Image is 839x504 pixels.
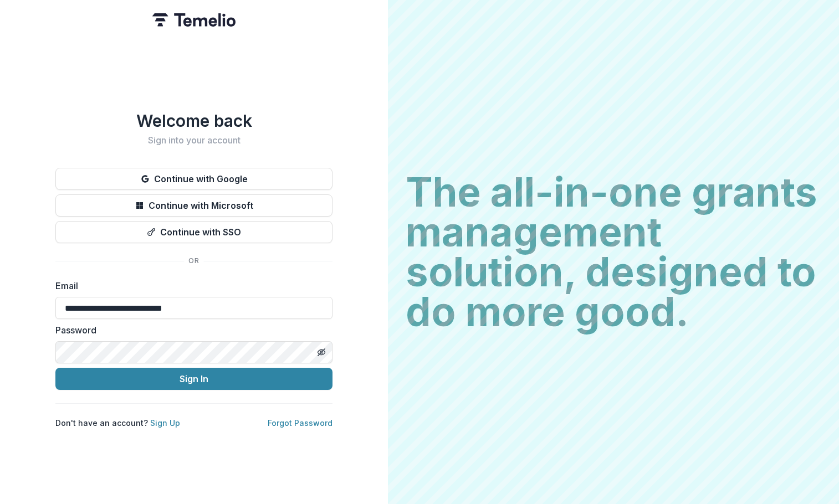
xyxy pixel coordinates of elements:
button: Toggle password visibility [313,343,330,361]
h2: Sign into your account [55,135,332,146]
label: Password [55,323,326,337]
a: Sign Up [150,418,180,428]
button: Continue with Google [55,168,332,190]
button: Continue with Microsoft [55,194,332,217]
button: Continue with SSO [55,221,332,243]
a: Forgot Password [268,418,332,428]
h1: Welcome back [55,111,332,131]
img: Temelio [152,13,236,27]
label: Email [55,279,326,292]
p: Don't have an account? [55,417,180,429]
button: Sign In [55,368,332,390]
